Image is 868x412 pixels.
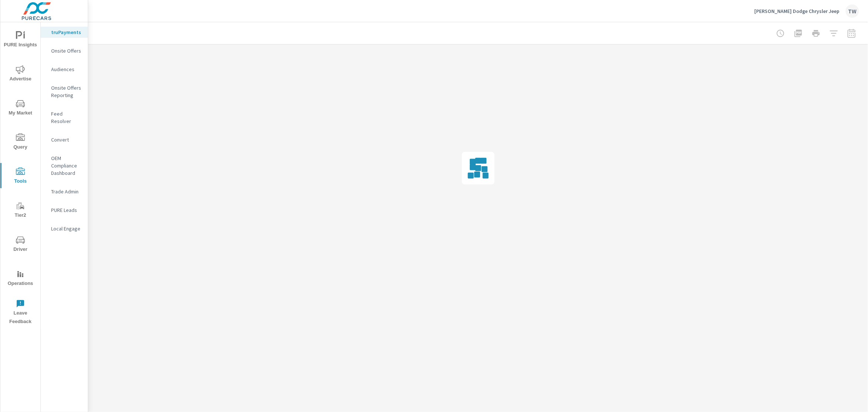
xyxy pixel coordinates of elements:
[51,188,82,195] p: Trade Admin
[3,65,38,83] span: Advertise
[846,4,859,18] div: TW
[51,29,82,36] p: truPayments
[41,82,88,101] div: Onsite Offers Reporting
[41,134,88,145] div: Convert
[3,299,38,326] span: Leave Feedback
[51,154,82,177] p: OEM Compliance Dashboard
[3,236,38,254] span: Driver
[41,27,88,38] div: truPayments
[41,108,88,127] div: Feed Resolver
[3,99,38,117] span: My Market
[51,66,82,73] p: Audiences
[51,110,82,125] p: Feed Resolver
[51,206,82,214] p: PURE Leads
[41,223,88,234] div: Local Engage
[755,8,840,14] p: [PERSON_NAME] Dodge Chrysler Jeep
[41,64,88,75] div: Audiences
[41,205,88,216] div: PURE Leads
[3,202,38,220] span: Tier2
[51,136,82,143] p: Convert
[3,31,38,49] span: PURE Insights
[51,47,82,54] p: Onsite Offers
[41,153,88,179] div: OEM Compliance Dashboard
[41,45,88,56] div: Onsite Offers
[0,22,40,329] div: nav menu
[51,225,82,232] p: Local Engage
[41,186,88,197] div: Trade Admin
[3,270,38,288] span: Operations
[3,167,38,186] span: Tools
[51,84,82,99] p: Onsite Offers Reporting
[3,133,38,152] span: Query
